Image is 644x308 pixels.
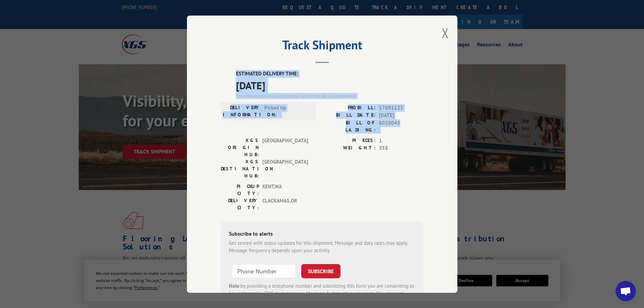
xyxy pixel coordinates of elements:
[616,281,636,301] div: Open chat
[301,264,340,278] button: SUBSCRIBE
[442,24,449,42] button: Close modal
[262,183,308,197] span: KENT , WA
[379,137,424,144] span: 1
[379,119,424,133] span: 6020045
[322,119,376,133] label: BILL OF LADING:
[236,70,424,78] label: ESTIMATED DELIVERY TIME:
[322,137,376,144] label: PIECES:
[322,104,376,112] label: PROBILL:
[229,282,241,289] strong: Note:
[221,183,259,197] label: PICKUP CITY:
[236,93,424,99] div: The estimated time is using the time zone for the delivery destination.
[236,77,424,93] span: [DATE]
[229,282,415,305] div: by providing a telephone number and submitting this form you are consenting to be contacted by SM...
[262,197,308,211] span: CLACKAMAS , OR
[229,239,415,254] div: Get texted with status updates for this shipment. Message and data rates may apply. Message frequ...
[221,197,259,211] label: DELIVERY CITY:
[262,137,308,158] span: [GEOGRAPHIC_DATA]
[223,104,261,118] label: DELIVERY INFORMATION:
[379,104,424,112] span: 17601123
[232,264,296,278] input: Phone Number
[379,144,424,152] span: 358
[322,144,376,152] label: WEIGHT:
[221,137,259,158] label: XGS ORIGIN HUB:
[379,112,424,119] span: [DATE]
[229,229,415,239] div: Subscribe to alerts
[322,112,376,119] label: BILL DATE:
[221,40,424,53] h2: Track Shipment
[221,158,259,179] label: XGS DESTINATION HUB:
[264,104,310,118] span: Picked Up
[262,158,308,179] span: [GEOGRAPHIC_DATA]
